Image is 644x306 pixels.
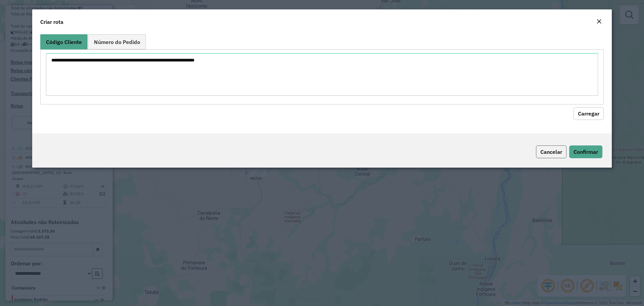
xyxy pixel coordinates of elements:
span: Código Cliente [46,39,82,45]
em: Fechar [596,19,602,24]
button: Close [594,17,604,26]
h4: Criar rota [40,18,63,26]
span: Número do Pedido [94,39,140,45]
button: Cancelar [536,145,567,158]
button: Confirmar [569,145,602,158]
button: Carregar [574,107,604,120]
